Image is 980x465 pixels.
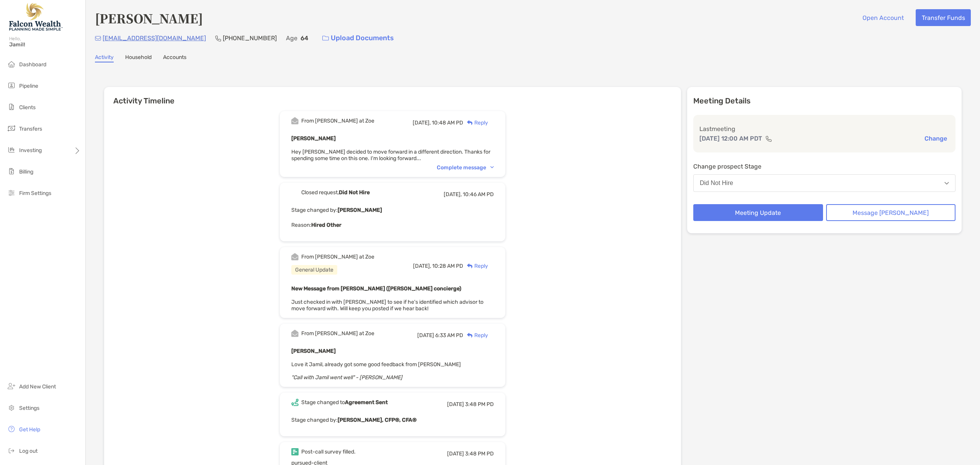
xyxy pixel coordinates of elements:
[7,424,16,434] img: get-help icon
[922,134,949,142] button: Change
[286,33,297,43] p: Age
[463,262,488,270] div: Reply
[338,207,382,213] b: [PERSON_NAME]
[9,3,63,31] img: Falcon Wealth Planning Logo
[7,381,16,391] img: add_new_client icon
[19,61,46,68] span: Dashboard
[301,254,374,260] div: From [PERSON_NAME] at Zoe
[104,87,681,105] h6: Activity Timeline
[699,134,762,143] p: [DATE] 12:00 AM PDT
[7,403,16,412] img: settings icon
[291,220,494,230] p: Reason:
[291,415,494,425] p: Stage changed by:
[301,189,370,196] div: Closed request,
[467,264,473,269] img: Reply icon
[7,59,16,69] img: dashboard icon
[7,102,16,111] img: clients icon
[465,450,494,457] span: 3:48 PM PD
[311,222,341,228] b: Hired Other
[301,449,356,455] div: Post-call survey filled.
[215,35,221,41] img: Phone Icon
[163,54,186,62] a: Accounts
[301,118,374,124] div: From [PERSON_NAME] at Zoe
[7,167,16,176] img: billing icon
[7,124,16,133] img: transfers icon
[700,180,733,187] div: Did Not Hire
[301,33,308,43] p: 64
[301,399,388,406] div: Stage changed to
[291,348,336,354] b: [PERSON_NAME]
[765,136,772,142] img: communication type
[7,188,16,197] img: firm-settings icon
[19,383,56,390] span: Add New Client
[417,332,434,339] span: [DATE]
[693,96,955,106] p: Meeting Details
[19,426,40,433] span: Get Help
[338,417,416,423] b: [PERSON_NAME], CFP®, CFA®
[291,265,337,275] div: General Update
[339,189,370,196] b: Did Not Hire
[95,36,101,41] img: Email Icon
[447,450,464,457] span: [DATE]
[291,374,402,381] em: "Call with Jamil went well" - [PERSON_NAME]
[490,166,494,169] img: Chevron icon
[291,399,299,406] img: Event icon
[223,33,277,43] p: [PHONE_NUMBER]
[463,331,488,339] div: Reply
[291,299,483,312] span: Just checked in with [PERSON_NAME] to see if he's identified which advisor to move forward with. ...
[19,147,42,154] span: Investing
[463,119,488,127] div: Reply
[291,330,299,337] img: Event icon
[322,36,329,41] img: button icon
[19,169,33,175] span: Billing
[826,204,956,221] button: Message [PERSON_NAME]
[291,135,336,142] b: [PERSON_NAME]
[7,446,16,455] img: logout icon
[432,263,463,269] span: 10:28 AM PD
[291,448,299,455] img: Event icon
[7,145,16,154] img: investing icon
[19,126,42,132] span: Transfers
[693,204,823,221] button: Meeting Update
[699,124,949,134] p: Last meeting
[944,182,949,185] img: Open dropdown arrow
[19,190,51,196] span: Firm Settings
[693,162,955,171] p: Change prospect Stage
[463,191,494,198] span: 10:46 AM PD
[291,189,299,196] img: Event icon
[125,54,152,62] a: Household
[444,191,462,198] span: [DATE],
[291,361,461,381] span: Love it Jamil, already got some good feedback from [PERSON_NAME]
[291,253,299,260] img: Event icon
[19,405,39,411] span: Settings
[95,9,203,27] h4: [PERSON_NAME]
[856,9,910,26] button: Open Account
[467,120,473,125] img: Reply icon
[301,330,374,337] div: From [PERSON_NAME] at Zoe
[693,174,955,192] button: Did Not Hire
[9,41,81,48] span: Jamil!
[291,285,461,292] b: New Message from [PERSON_NAME] ([PERSON_NAME] concierge)
[103,33,206,43] p: [EMAIL_ADDRESS][DOMAIN_NAME]
[467,333,473,338] img: Reply icon
[345,399,388,406] b: Agreement Sent
[465,401,494,408] span: 3:48 PM PD
[317,30,399,46] a: Upload Documents
[437,164,494,171] div: Complete message
[447,401,464,408] span: [DATE]
[413,263,431,269] span: [DATE],
[435,332,463,339] span: 6:33 AM PD
[291,117,299,124] img: Event icon
[95,54,114,62] a: Activity
[19,104,36,111] span: Clients
[7,81,16,90] img: pipeline icon
[916,9,971,26] button: Transfer Funds
[291,205,494,215] p: Stage changed by:
[19,448,38,454] span: Log out
[19,83,38,89] span: Pipeline
[432,120,463,126] span: 10:48 AM PD
[291,149,490,162] span: Hey [PERSON_NAME] decided to move forward in a different direction. Thanks for spending some time...
[413,120,431,126] span: [DATE],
